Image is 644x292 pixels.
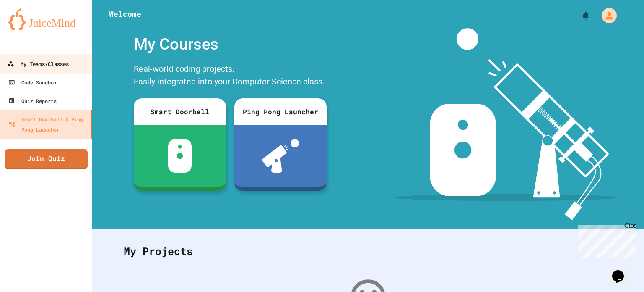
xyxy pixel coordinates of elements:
[130,28,331,61] div: My Courses
[574,222,636,258] iframe: chat widget
[3,3,58,53] div: Chat with us now!Close
[115,235,621,268] div: My Projects
[5,149,88,169] a: Join Quiz
[8,8,84,30] img: logo-orange.svg
[394,28,618,220] img: banner-image-my-projects.png
[609,258,636,284] iframe: chat widget
[7,59,69,69] div: My Teams/Classes
[593,6,619,25] div: My Account
[565,8,593,23] div: My Notifications
[168,139,192,173] img: sdb-white.svg
[234,98,327,125] div: Ping Pong Launcher
[134,98,226,125] div: Smart Doorbell
[262,139,299,173] img: ppl-with-ball.png
[130,61,331,92] div: Real-world coding projects. Easily integrated into your Computer Science class.
[8,96,57,106] div: Quiz Reports
[8,77,57,87] div: Code Sandbox
[8,114,87,134] div: Smart Doorbell & Ping Pong Launcher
